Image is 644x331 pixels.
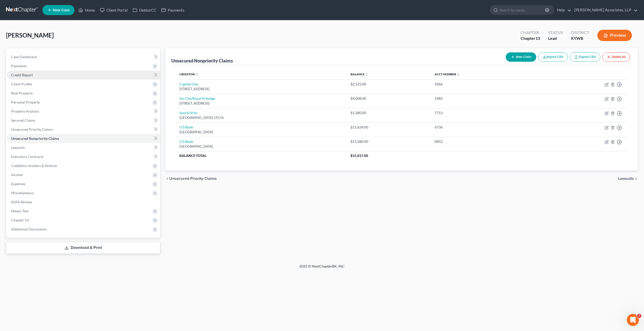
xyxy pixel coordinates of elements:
a: Acct Number unfold_more [435,72,460,76]
a: Unsecured Nonpriority Claims [7,134,160,143]
span: $31,017.00 [351,154,368,158]
a: Balance unfold_more [351,72,368,76]
span: Unsecured Priority Claims [169,177,217,181]
span: 13 [535,36,540,41]
div: [GEOGRAPHIC_DATA] 19176 [179,115,342,120]
span: Chapter 13 [11,218,29,222]
div: Status [548,30,563,36]
a: DebtorCC [130,6,159,15]
span: Miscellaneous [11,191,34,195]
input: Search by name... [500,5,546,15]
span: Unsecured Priority Claims [11,127,53,131]
span: Executory Contracts [11,154,43,159]
div: 7713 [435,110,535,115]
a: U S Bank [179,125,193,129]
span: Secured Claims [11,118,35,122]
button: Preview [597,30,632,41]
th: Balance Total [175,151,346,160]
div: Chapter [521,36,540,41]
div: 1066 [435,82,535,87]
i: chevron_right [634,177,638,181]
a: Download & Print [6,242,160,254]
span: Codebtors Insiders & Notices [11,163,57,168]
a: Help [554,6,571,15]
button: chevron_left Unsecured Priority Claims [165,177,217,181]
a: Secured Claims [7,116,160,125]
div: [GEOGRAPHIC_DATA] [179,144,342,149]
span: Lawsuits [11,145,25,150]
a: Hy Cite/Royal Prestige [179,96,215,101]
a: Property Analysis [7,107,160,116]
i: chevron_left [165,177,169,181]
span: Lawsuits [618,177,634,181]
a: [PERSON_NAME] Associates, LLP [572,6,638,15]
div: District [571,30,589,36]
span: Means Test [11,209,29,213]
a: Client Portal [97,6,130,15]
div: KYWB [571,36,589,41]
div: $11,580.00 [351,139,426,144]
span: Personal Property [11,100,40,104]
div: [STREET_ADDRESS] [179,87,342,91]
div: $4,008.00 [351,96,426,101]
span: Credit Report [11,73,33,77]
button: Lawsuits chevron_right [618,177,638,181]
span: Expenses [11,182,25,186]
div: Lead [548,36,563,41]
a: Export CSV [570,52,600,62]
a: Capital One [179,82,198,86]
span: Case Dashboard [11,55,37,59]
a: SOFA Review [7,197,160,207]
div: $1,280.00 [351,110,426,115]
button: New Claim [506,52,536,62]
i: unfold_more [365,73,368,76]
a: Lawsuits [7,143,160,152]
div: Unsecured Nonpriority Claims [171,58,233,64]
span: 3 [637,314,641,318]
span: Income [11,173,23,177]
button: Import CSV [538,52,568,62]
a: Case Dashboard [7,52,160,61]
div: 1982 [435,96,535,101]
a: Payments [159,6,187,15]
a: U S Bank [179,139,193,144]
span: Additional Documents [11,227,47,231]
span: Payments [11,64,26,68]
div: [STREET_ADDRESS] [179,101,342,106]
div: 2025 © NextChapterBK, INC [178,264,466,273]
div: [GEOGRAPHIC_DATA] [179,130,342,135]
iframe: Intercom live chat [627,314,639,326]
div: Chapter [521,30,540,36]
button: Delete All [602,52,630,62]
span: SOFA Review [11,200,32,204]
a: Unsecured Priority Claims [7,125,160,134]
span: [PERSON_NAME] [6,31,54,39]
div: $11,624.00 [351,125,426,130]
div: $2,525.00 [351,82,426,87]
a: Credit Report [7,71,160,80]
span: Client Profile [11,82,32,86]
span: Unsecured Nonpriority Claims [11,136,59,141]
div: 6736 [435,125,535,130]
i: unfold_more [457,73,460,76]
i: unfold_more [195,73,198,76]
span: New Case [53,8,70,12]
a: Home [76,6,97,15]
a: Syncb/Vrzn [179,111,197,115]
span: Property Analysis [11,109,39,113]
div: 0852 [435,139,535,144]
a: Creditor unfold_more [179,72,198,76]
a: Executory Contracts [7,152,160,161]
span: Real Property [11,91,33,95]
